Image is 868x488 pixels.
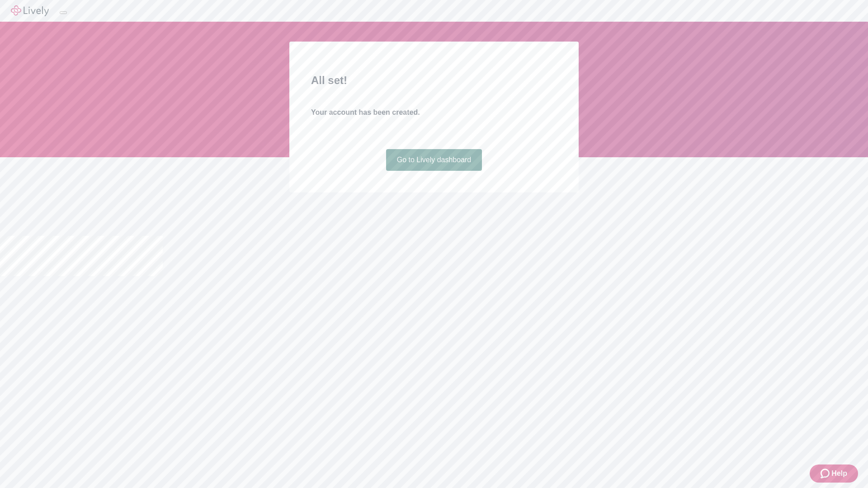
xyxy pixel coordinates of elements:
[311,72,557,89] h2: All set!
[11,5,49,16] img: Lively
[831,468,847,479] span: Help
[60,11,67,14] button: Log out
[311,107,557,118] h4: Your account has been created.
[821,468,831,479] svg: Zendesk support icon
[810,465,858,483] button: Zendesk support iconHelp
[386,149,482,171] a: Go to Lively dashboard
